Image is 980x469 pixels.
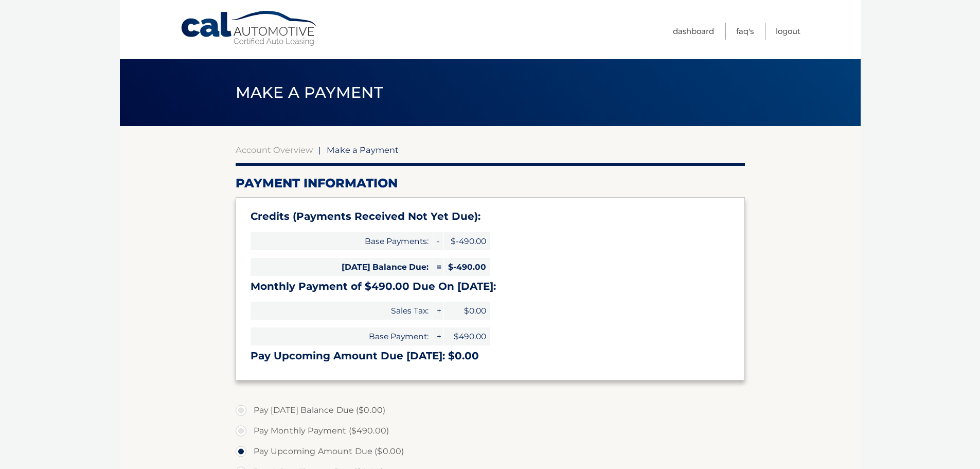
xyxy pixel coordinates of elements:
span: | [318,145,321,155]
span: Make a Payment [327,145,399,155]
span: $0.00 [444,302,490,320]
label: Pay [DATE] Balance Due ($0.00) [236,400,745,421]
a: FAQ's [736,23,754,40]
span: Make a Payment [236,83,383,102]
span: = [433,258,443,276]
label: Pay Upcoming Amount Due ($0.00) [236,441,745,462]
span: + [433,302,443,320]
a: Logout [776,23,800,40]
h3: Monthly Payment of $490.00 Due On [DATE]: [251,280,730,293]
span: Sales Tax: [251,302,433,320]
span: $490.00 [444,327,490,345]
span: Base Payments: [251,232,433,250]
span: $-490.00 [444,258,490,276]
a: Account Overview [236,145,313,155]
span: - [433,232,443,250]
span: + [433,327,443,345]
h2: Payment Information [236,176,745,191]
a: Dashboard [673,23,714,40]
h3: Credits (Payments Received Not Yet Due): [251,210,730,223]
a: Cal Automotive [180,10,319,47]
span: $-490.00 [444,232,490,250]
h3: Pay Upcoming Amount Due [DATE]: $0.00 [251,350,730,362]
label: Pay Monthly Payment ($490.00) [236,421,745,441]
span: [DATE] Balance Due: [251,258,433,276]
span: Base Payment: [251,327,433,345]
